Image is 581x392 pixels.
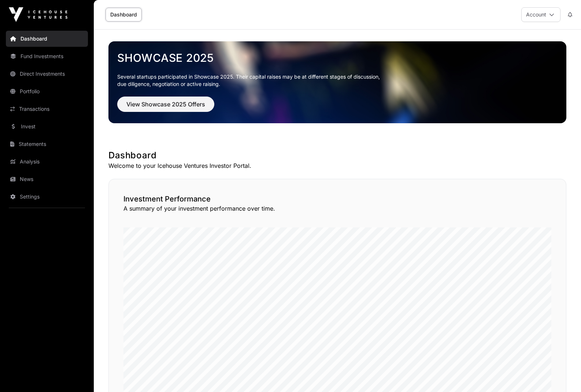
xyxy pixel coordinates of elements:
[108,150,566,161] h1: Dashboard
[521,7,560,22] button: Account
[6,154,88,170] a: Analysis
[6,31,88,47] a: Dashboard
[6,189,88,205] a: Settings
[6,118,88,135] a: Invest
[126,100,205,109] span: View Showcase 2025 Offers
[108,41,566,123] img: Showcase 2025
[6,171,88,187] a: News
[108,161,566,170] p: Welcome to your Icehouse Ventures Investor Portal.
[117,97,214,112] button: View Showcase 2025 Offers
[9,7,67,22] img: Icehouse Ventures Logo
[123,204,551,213] p: A summary of your investment performance over time.
[106,8,142,22] a: Dashboard
[6,136,88,152] a: Statements
[117,104,214,111] a: View Showcase 2025 Offers
[6,83,88,99] a: Portfolio
[6,48,88,64] a: Fund Investments
[6,66,88,82] a: Direct Investments
[123,194,551,204] h2: Investment Performance
[117,51,558,64] a: Showcase 2025
[117,73,558,88] p: Several startups participated in Showcase 2025. Their capital raises may be at different stages o...
[6,101,88,117] a: Transactions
